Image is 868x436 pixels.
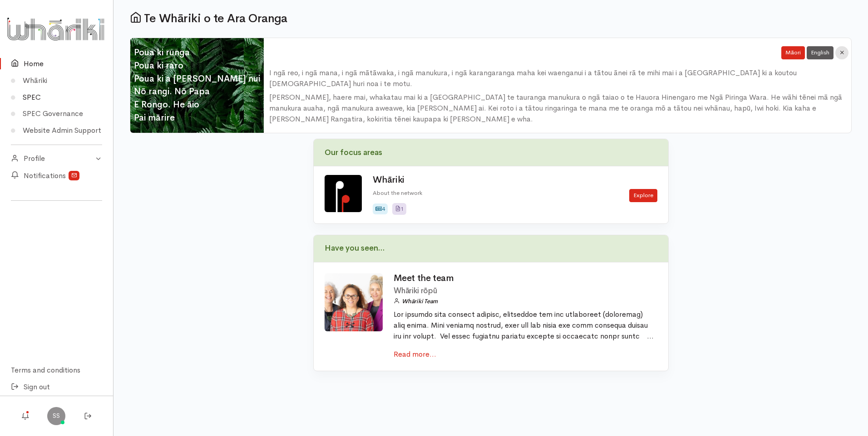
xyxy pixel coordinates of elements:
a: Whāriki [373,174,404,185]
p: [PERSON_NAME], haere mai, whakatau mai ki a [GEOGRAPHIC_DATA] te tauranga manukura o ngā taiao o ... [269,92,846,125]
a: Explore [629,189,657,202]
p: I ngā reo, i ngā mana, i ngā mātāwaka, i ngā manukura, i ngā karangaranga maha kei waenganui i a ... [269,68,846,89]
a: Read more... [394,349,436,359]
div: Our focus areas [314,139,668,166]
h1: Te Whāriki o te Ara Oranga [130,11,852,25]
button: English [807,46,833,59]
div: Have you seen... [314,235,668,262]
a: SS [47,407,65,425]
button: Māori [781,46,805,59]
img: Whariki%20Icon_Icon_Tile.png [325,175,362,212]
iframe: LinkedIn Embedded Content [56,213,57,213]
span: Poua ki runga Poua ki raro Poua ki a [PERSON_NAME] nui Nō rangi. Nō Papa E Rongo. He āio Pai mārire [130,43,264,128]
